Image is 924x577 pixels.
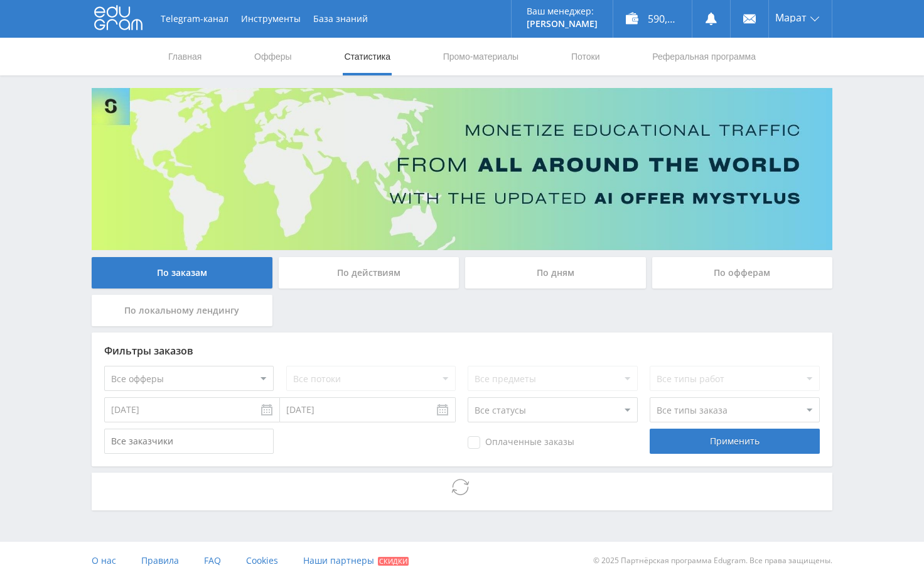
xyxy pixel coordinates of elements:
[104,345,820,356] div: Фильтры заказов
[92,88,832,250] img: Banner
[279,257,459,288] div: По действиям
[527,19,598,29] p: [PERSON_NAME]
[141,554,179,566] span: Правила
[92,257,272,288] div: По заказам
[92,295,272,326] div: По локальному лендингу
[246,554,278,566] span: Cookies
[650,429,819,454] div: Применить
[465,257,646,288] div: По дням
[442,38,520,75] a: Промо-материалы
[92,554,116,566] span: О нас
[303,554,374,566] span: Наши партнеры
[104,429,274,454] input: Все заказчики
[570,38,601,75] a: Потоки
[253,38,293,75] a: Офферы
[652,257,833,288] div: По офферам
[343,38,392,75] a: Статистика
[167,38,203,75] a: Главная
[378,557,409,566] span: Скидки
[775,13,807,23] span: Марат
[204,554,221,566] span: FAQ
[651,38,757,75] a: Реферальная программа
[527,6,598,16] p: Ваш менеджер:
[468,436,574,449] span: Оплаченные заказы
